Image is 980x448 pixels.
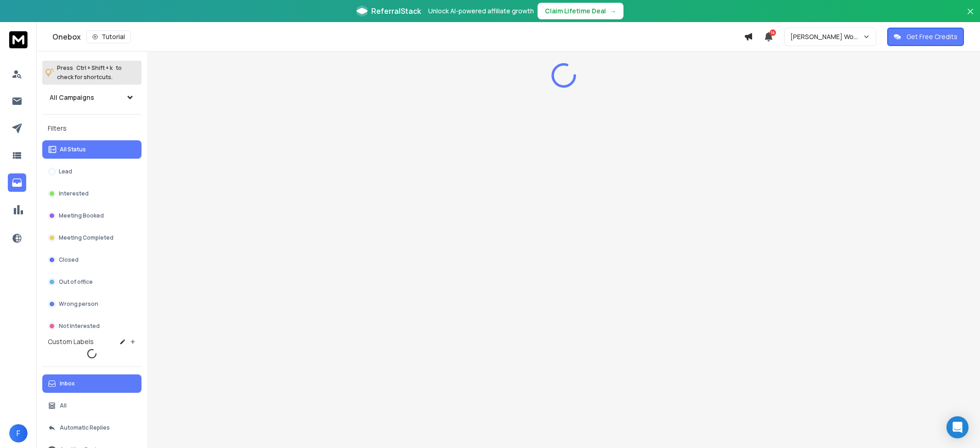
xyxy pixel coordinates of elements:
button: Meeting Completed [42,229,142,247]
button: All [42,396,142,415]
p: All Status [60,146,86,153]
p: Unlock AI-powered affiliate growth [428,6,534,16]
button: Automatic Replies [42,419,142,437]
button: All Status [42,140,142,159]
button: F [9,424,28,442]
h3: Filters [42,122,142,135]
p: Closed [59,256,79,264]
div: Open Intercom Messenger [946,416,969,438]
p: Interested [59,190,89,197]
p: Meeting Completed [59,234,113,241]
button: Get Free Credits [887,28,964,46]
button: Claim Lifetime Deal→ [538,3,623,19]
button: All Campaigns [42,88,142,107]
p: Inbox [60,380,75,387]
button: Tutorial [86,30,131,43]
button: Not Interested [42,317,142,335]
p: Not Interested [59,322,100,330]
button: Out of office [42,273,142,291]
div: Onebox [52,30,744,43]
h3: Custom Labels [48,337,94,346]
p: Automatic Replies [60,424,110,431]
button: Wrong person [42,295,142,313]
p: Get Free Credits [906,32,957,41]
h1: All Campaigns [50,93,94,102]
span: ReferralStack [371,6,421,17]
span: → [610,6,616,16]
button: Closed [42,251,142,269]
p: [PERSON_NAME] Workspace [790,32,863,41]
span: 14 [770,29,776,36]
button: Inbox [42,374,142,393]
p: Press to check for shortcuts. [57,63,122,82]
button: Interested [42,184,142,203]
p: Wrong person [59,300,98,308]
p: Lead [59,168,72,175]
p: Meeting Booked [59,212,104,219]
button: Meeting Booked [42,207,142,225]
button: Close banner [964,6,976,28]
span: Ctrl + Shift + k [75,63,114,73]
p: All [60,402,67,409]
p: Out of office [59,278,93,286]
button: Lead [42,162,142,181]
